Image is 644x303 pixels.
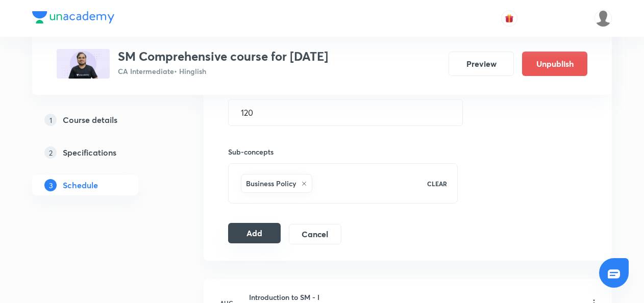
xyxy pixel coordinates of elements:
img: adnan [595,10,612,27]
input: 120 [229,99,462,125]
a: 2Specifications [32,142,171,163]
h6: Business Policy [246,178,296,189]
h6: Sub-concepts [228,146,458,157]
p: CLEAR [427,179,447,188]
button: Unpublish [522,52,587,76]
h6: Introduction to SM - I [249,292,328,302]
img: Company Logo [32,11,114,23]
p: CA Intermediate • Hinglish [118,66,328,77]
button: Preview [449,52,514,76]
a: Company Logo [32,11,114,26]
img: avatar [505,14,514,23]
button: Cancel [289,224,341,244]
h5: Schedule [63,179,98,191]
p: 3 [44,179,57,191]
p: 1 [44,114,57,126]
a: 1Course details [32,110,171,130]
button: avatar [501,10,517,27]
h5: Course details [63,114,117,126]
h5: Specifications [63,146,116,159]
h3: SM Comprehensive course for [DATE] [118,49,328,64]
img: 87214FCF-E19F-4489-9BA2-0BDA32C72947_plus.png [57,49,110,79]
button: Add [228,223,281,243]
p: 2 [44,146,57,159]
